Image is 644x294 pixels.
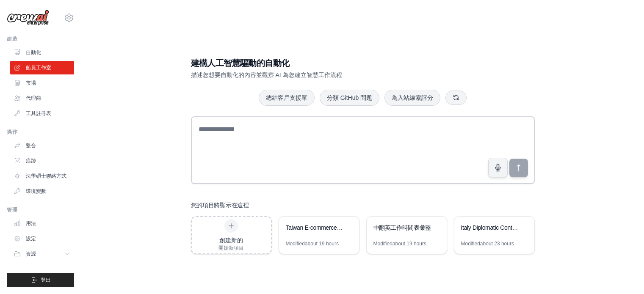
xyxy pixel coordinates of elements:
font: 管理 [7,207,17,213]
font: 登出 [41,277,51,283]
a: 代理商 [10,91,74,105]
font: 建構人工智慧驅動的自動化 [191,58,290,68]
img: 標識 [7,10,49,26]
a: 環境變數 [10,184,74,198]
font: 分類 GitHub 問題 [327,94,372,101]
a: 船員工作室 [10,61,74,74]
font: 您的項目將顯示在這裡 [191,202,249,209]
font: 痕跡 [26,158,36,164]
font: 開始新項目 [218,245,244,251]
font: 代理商 [26,95,41,101]
div: 中翻英工作時間表彙整 [373,223,431,232]
font: 整合 [26,143,36,148]
font: 法學碩士聯絡方式 [26,173,66,179]
font: 描述您想要自動化的內容並觀察 AI 為您建立智慧工作流程 [191,71,342,78]
div: Modified about 23 hours [461,240,514,247]
div: Italy Diplomatic Contact Tracking System [461,223,519,232]
a: 痕跡 [10,154,74,168]
button: 登出 [7,273,74,287]
button: 獲取新建議 [445,91,467,105]
font: 市場 [26,80,36,86]
a: 用法 [10,217,74,230]
font: 為入站線索評分 [392,94,433,101]
font: 設定 [26,236,36,242]
font: 建造 [7,36,17,42]
div: Modified about 19 hours [286,240,339,247]
font: 船員工作室 [26,65,51,71]
button: 分類 GitHub 問題 [320,90,379,106]
div: Taiwan E-commerce Market Entry Research [286,223,344,232]
a: 整合 [10,139,74,152]
div: Modified about 19 hours [373,240,426,247]
font: 資源 [26,251,36,257]
font: 環境變數 [26,188,46,194]
a: 工具註冊表 [10,107,74,120]
button: 點擊說出您的自動化想法 [488,158,508,177]
button: 總結客戶支援單 [259,90,315,106]
a: 自動化 [10,46,74,59]
a: 市場 [10,76,74,90]
font: 創建新的 [219,237,243,244]
font: 總結客戶支援單 [266,94,307,101]
font: 自動化 [26,49,41,55]
font: 工具註冊表 [26,110,51,116]
button: 為入站線索評分 [384,90,440,106]
a: 法學碩士聯絡方式 [10,169,74,183]
font: 用法 [26,220,36,226]
button: 資源 [10,247,74,261]
a: 設定 [10,232,74,245]
font: 操作 [7,129,17,135]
